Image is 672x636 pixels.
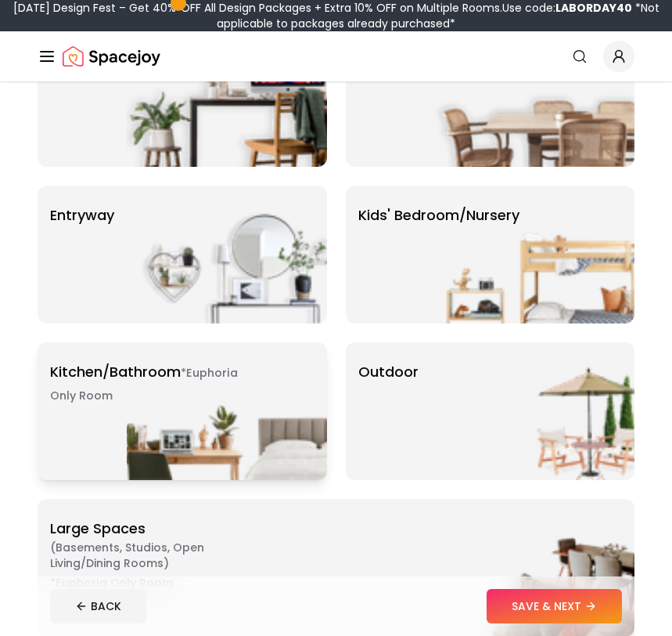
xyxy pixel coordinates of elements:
img: Kitchen/Bathroom *Euphoria Only [127,342,327,480]
button: BACK [50,589,146,623]
p: Outdoor [358,361,419,383]
img: Spacejoy Logo [63,41,160,72]
img: Office [127,29,327,167]
img: Dining Room [434,29,634,167]
span: ( Basements, Studios, Open living/dining rooms ) [50,540,246,571]
small: *Euphoria Only Room [50,575,173,591]
button: SAVE & NEXT [487,589,622,623]
img: Kids' Bedroom/Nursery [434,186,634,323]
a: Spacejoy [63,41,160,72]
img: Outdoor [434,342,634,480]
p: Large Spaces [50,518,246,594]
p: entryway [50,204,114,226]
img: entryway [127,186,327,323]
p: Kitchen/Bathroom [50,361,246,407]
nav: Global [38,31,634,81]
p: Kids' Bedroom/Nursery [358,204,519,226]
